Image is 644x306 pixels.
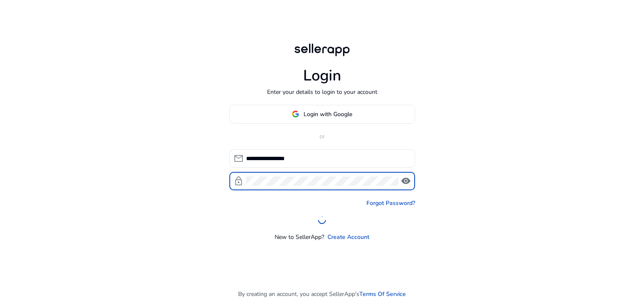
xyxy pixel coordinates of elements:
a: Forgot Password? [366,199,415,207]
span: mail [234,153,244,163]
p: Enter your details to login to your account [267,88,377,96]
h1: Login [303,67,341,85]
span: visibility [401,176,411,186]
span: lock [234,176,244,186]
p: New to SellerApp? [275,233,324,241]
span: Login with Google [304,110,352,119]
p: or [229,132,415,141]
a: Terms Of Service [359,290,406,298]
img: google-logo.svg [292,110,299,118]
button: Login with Google [229,105,415,124]
a: Create Account [327,233,369,241]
